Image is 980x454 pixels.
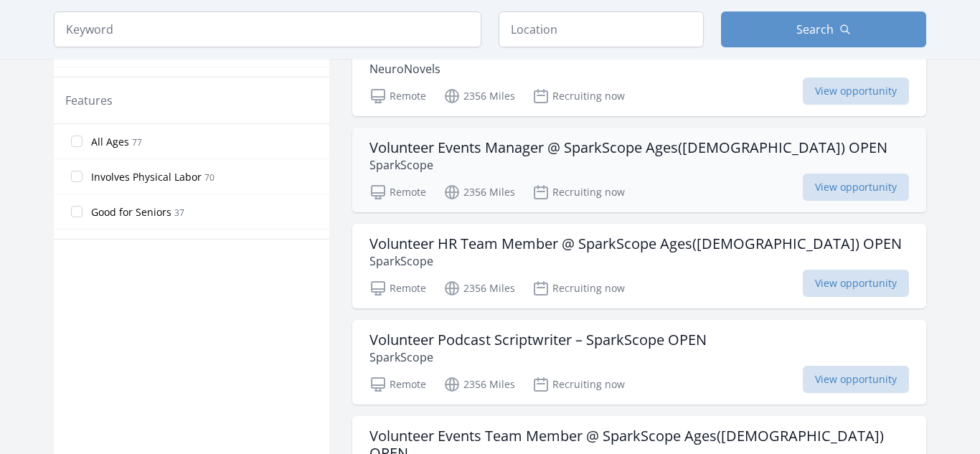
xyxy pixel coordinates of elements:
[65,92,113,109] legend: Features
[71,206,83,217] input: Good for Seniors 37
[532,88,625,105] p: Recruiting now
[369,43,688,60] h3: NeuroNovels HR Team & Volunteer Recruitment
[71,136,83,147] input: All Ages 77
[369,139,887,156] h3: Volunteer Events Manager @ SparkScope Ages([DEMOGRAPHIC_DATA]) OPEN
[796,21,834,38] span: Search
[443,280,515,297] p: 2356 Miles
[352,32,926,116] a: NeuroNovels HR Team & Volunteer Recruitment NeuroNovels Remote 2356 Miles Recruiting now View opp...
[532,184,625,201] p: Recruiting now
[91,170,202,184] span: Involves Physical Labor
[369,60,688,77] p: NeuroNovels
[443,376,515,393] p: 2356 Miles
[71,171,83,182] input: Involves Physical Labor 70
[369,156,887,174] p: SparkScope
[803,270,909,297] span: View opportunity
[369,349,707,366] p: SparkScope
[369,235,902,252] h3: Volunteer HR Team Member @ SparkScope Ages([DEMOGRAPHIC_DATA]) OPEN
[204,171,215,184] span: 70
[369,88,426,105] p: Remote
[803,77,909,105] span: View opportunity
[721,11,926,47] button: Search
[369,280,426,297] p: Remote
[369,184,426,201] p: Remote
[532,376,625,393] p: Recruiting now
[91,135,129,149] span: All Ages
[91,205,171,219] span: Good for Seniors
[352,128,926,212] a: Volunteer Events Manager @ SparkScope Ages([DEMOGRAPHIC_DATA]) OPEN SparkScope Remote 2356 Miles ...
[352,224,926,308] a: Volunteer HR Team Member @ SparkScope Ages([DEMOGRAPHIC_DATA]) OPEN SparkScope Remote 2356 Miles ...
[369,252,902,270] p: SparkScope
[443,184,515,201] p: 2356 Miles
[132,136,142,148] span: 77
[54,11,481,47] input: Keyword
[352,320,926,405] a: Volunteer Podcast Scriptwriter – SparkScope OPEN SparkScope Remote 2356 Miles Recruiting now View...
[499,11,704,47] input: Location
[369,331,707,349] h3: Volunteer Podcast Scriptwriter – SparkScope OPEN
[532,280,625,297] p: Recruiting now
[443,88,515,105] p: 2356 Miles
[803,174,909,201] span: View opportunity
[803,366,909,393] span: View opportunity
[174,207,184,219] span: 37
[369,376,426,393] p: Remote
